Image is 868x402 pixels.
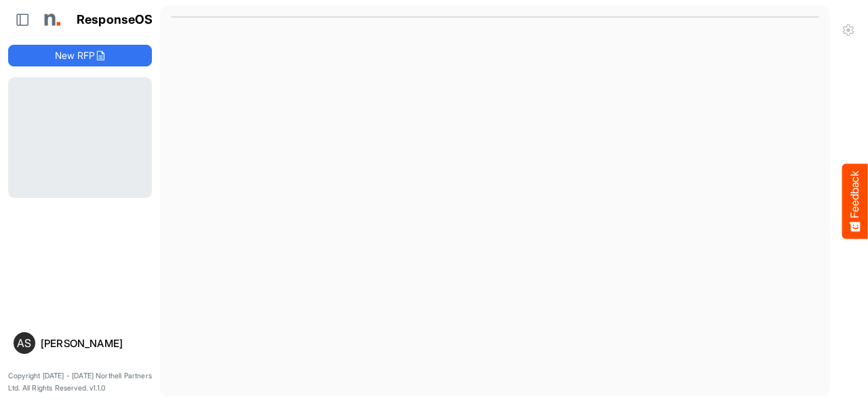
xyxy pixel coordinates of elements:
span: AS [17,338,31,348]
button: New RFP [8,45,152,66]
div: [PERSON_NAME] [41,338,146,348]
p: Copyright [DATE] - [DATE] Northell Partners Ltd. All Rights Reserved. v1.1.0 [8,370,152,394]
img: Northell [37,6,64,33]
h1: ResponseOS [77,13,153,27]
button: Feedback [842,163,868,239]
div: Loading... [8,77,152,198]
